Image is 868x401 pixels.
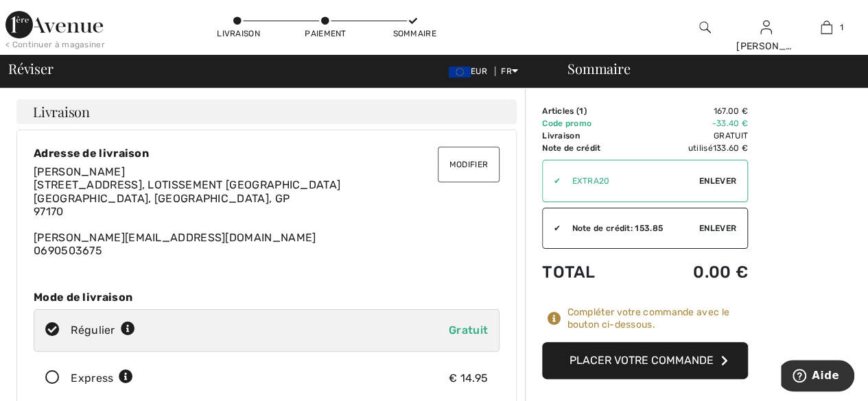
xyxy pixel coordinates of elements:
td: utilisé [644,142,748,154]
img: recherche [699,19,711,36]
span: [STREET_ADDRESS], LOTISSEMENT [GEOGRAPHIC_DATA] [GEOGRAPHIC_DATA], [GEOGRAPHIC_DATA], GP 97170 [34,178,340,217]
a: Se connecter [760,21,772,34]
span: Réviser [8,62,53,75]
div: ✔ [543,175,561,187]
img: Euro [449,66,471,77]
td: 167.00 € [644,105,748,117]
div: Sommaire [551,62,860,75]
img: Mon panier [821,19,832,36]
div: Note de crédit: 153.85 [561,222,699,234]
span: Livraison [33,105,90,119]
td: Gratuit [644,130,748,142]
span: 133.60 € [713,143,748,153]
div: Livraison [217,27,258,40]
div: Compléter votre commande avec le bouton ci-dessous. [567,306,748,331]
div: ✔ [543,222,561,234]
div: < Continuer à magasiner [5,38,105,51]
div: € 14.95 [449,370,488,387]
td: Note de crédit [542,142,644,154]
img: 1ère Avenue [5,11,103,38]
span: 1 [579,106,583,116]
td: Code promo [542,117,644,130]
iframe: Ouvre un widget dans lequel vous pouvez trouver plus d’informations [781,360,854,394]
td: Articles ( ) [542,105,644,117]
td: -33.40 € [644,117,748,130]
div: [PERSON_NAME][EMAIL_ADDRESS][DOMAIN_NAME] 0690503675 [34,165,500,257]
span: Enlever [699,175,736,187]
span: Gratuit [449,324,488,337]
div: Express [71,370,133,387]
div: Mode de livraison [34,291,500,304]
div: [PERSON_NAME] [736,39,796,53]
div: Régulier [71,322,135,339]
input: Code promo [561,160,699,202]
a: 1 [797,19,856,36]
td: Total [542,249,644,295]
span: EUR [449,66,493,76]
div: Paiement [305,27,346,40]
div: Adresse de livraison [34,147,500,160]
span: [PERSON_NAME] [34,165,125,178]
span: Enlever [699,222,736,234]
span: FR [501,66,518,76]
div: Sommaire [392,27,434,40]
td: 0.00 € [644,249,748,295]
span: 1 [839,21,843,34]
td: Livraison [542,130,644,142]
img: Mes infos [760,19,772,36]
button: Placer votre commande [542,342,748,379]
button: Modifier [438,147,500,182]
